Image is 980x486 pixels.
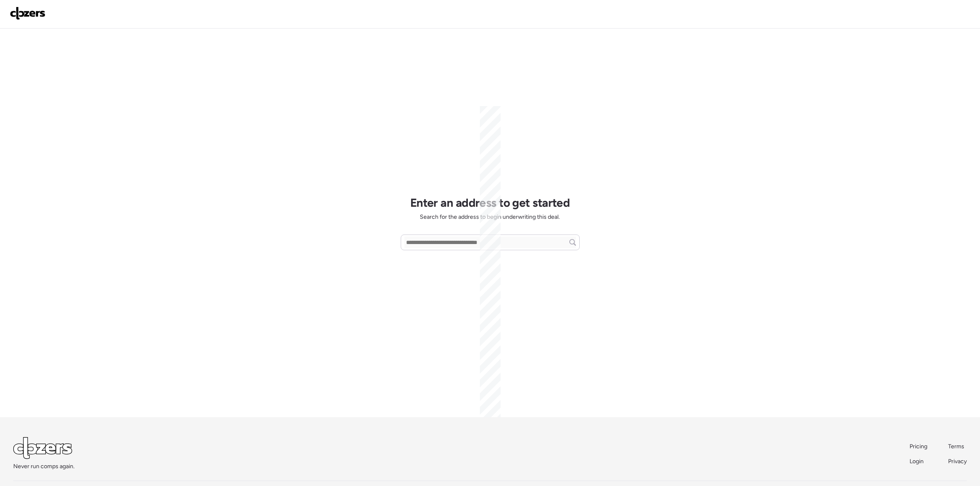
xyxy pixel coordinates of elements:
[13,462,75,471] span: Never run comps again.
[910,457,928,466] a: Login
[910,458,924,465] span: Login
[948,442,967,451] a: Terms
[948,443,964,450] span: Terms
[910,442,928,451] a: Pricing
[910,443,927,450] span: Pricing
[948,458,967,465] span: Privacy
[420,213,560,221] span: Search for the address to begin underwriting this deal.
[10,7,46,20] img: Logo
[410,196,570,210] h1: Enter an address to get started
[948,457,967,466] a: Privacy
[13,437,72,459] img: Logo Light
